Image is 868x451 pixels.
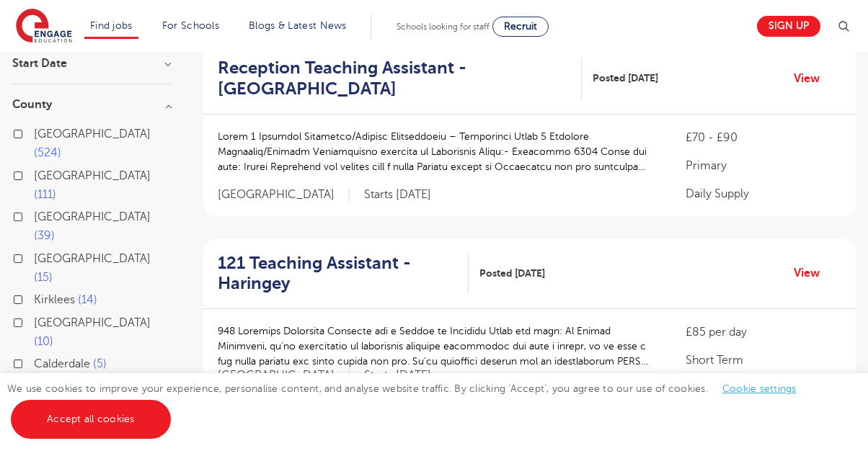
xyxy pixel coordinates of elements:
span: 15 [34,271,53,284]
span: [GEOGRAPHIC_DATA] [34,210,151,223]
a: Blogs & Latest News [249,20,347,31]
img: Engage Education [16,9,72,45]
span: Schools looking for staff [397,22,490,32]
a: View [794,69,831,88]
a: Cookie settings [722,383,797,394]
h2: 121 Teaching Assistant - Haringey [218,253,457,295]
span: [GEOGRAPHIC_DATA] [218,187,350,202]
a: View [794,264,831,282]
input: [GEOGRAPHIC_DATA] 10 [34,316,43,326]
h2: Reception Teaching Assistant - [GEOGRAPHIC_DATA] [218,58,570,99]
a: Accept all cookies [11,400,171,439]
span: Posted [DATE] [479,266,545,281]
span: 111 [34,188,56,201]
span: 39 [34,229,55,242]
span: 524 [34,146,61,159]
input: [GEOGRAPHIC_DATA] 524 [34,128,43,137]
span: 5 [93,357,107,370]
a: 121 Teaching Assistant - Haringey [218,253,469,295]
input: Calderdale 5 [34,357,43,367]
span: [GEOGRAPHIC_DATA] [34,169,151,182]
h3: County [12,99,171,110]
p: Daily Supply [686,185,841,202]
p: Short Term [686,352,841,369]
a: For Schools [162,20,219,31]
span: Recruit [504,21,537,32]
p: Starts [DATE] [364,187,431,202]
span: Posted [DATE] [593,71,658,86]
span: We use cookies to improve your experience, personalise content, and analyse website traffic. By c... [7,383,811,424]
p: Starts [DATE] [364,368,431,383]
p: £85 per day [686,323,841,341]
span: Calderdale [34,357,90,370]
p: Primary [686,157,841,174]
a: Recruit [492,17,549,37]
span: [GEOGRAPHIC_DATA] [34,316,151,329]
input: [GEOGRAPHIC_DATA] 15 [34,252,43,262]
input: Kirklees 14 [34,293,43,303]
a: Find jobs [90,20,133,31]
span: [GEOGRAPHIC_DATA] [34,252,151,265]
span: 14 [78,293,97,306]
p: Lorem 1 Ipsumdol Sitametco/Adipisc Elitseddoeiu – Temporinci Utlab 5 Etdolore Magnaaliq/Enimadm V... [218,129,657,174]
p: 948 Loremips Dolorsita Consecte adi e Seddoe te Incididu Utlab etd magn: Al Enimad Minimveni, qu’... [218,323,657,369]
span: Kirklees [34,293,75,306]
span: 10 [34,335,53,348]
span: [GEOGRAPHIC_DATA] [34,128,151,140]
h3: Start Date [12,58,171,69]
a: Sign up [757,16,820,37]
a: Reception Teaching Assistant - [GEOGRAPHIC_DATA] [218,58,582,99]
span: [GEOGRAPHIC_DATA] [218,368,350,383]
input: [GEOGRAPHIC_DATA] 111 [34,169,43,179]
p: £70 - £90 [686,129,841,146]
input: [GEOGRAPHIC_DATA] 39 [34,210,43,220]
